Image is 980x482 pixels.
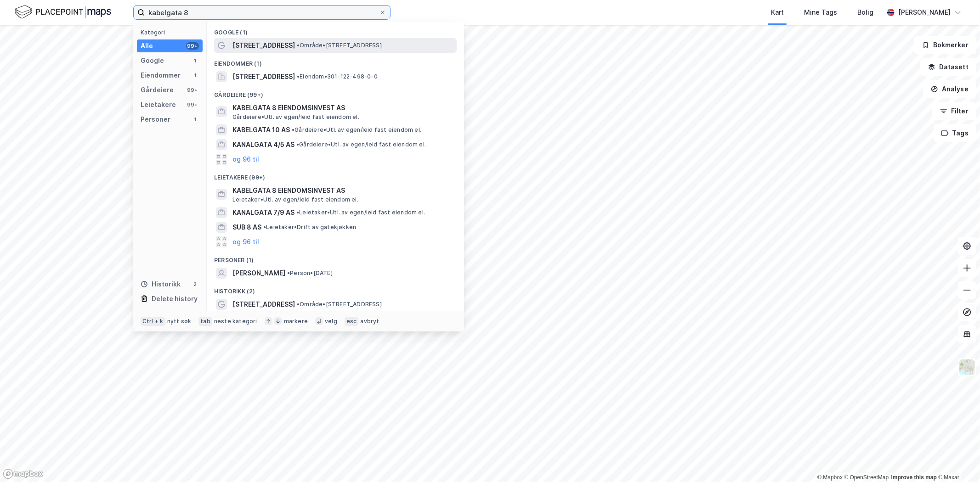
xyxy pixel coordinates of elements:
[857,7,873,18] div: Bolig
[141,55,164,66] div: Google
[232,124,290,135] span: KABELGATA 10 AS
[232,299,295,310] span: [STREET_ADDRESS]
[141,114,170,125] div: Personer
[232,139,295,150] span: KANALGATA 4/5 AS
[232,154,259,165] button: og 96 til
[263,224,266,230] span: •
[232,268,285,279] span: [PERSON_NAME]
[934,124,976,142] button: Tags
[207,280,464,297] div: Historikk (2)
[263,224,356,231] span: Leietaker • Drift av gatekjøkken
[198,317,212,326] div: tab
[297,73,300,80] span: •
[360,318,379,325] div: avbryt
[296,209,425,216] span: Leietaker • Utl. av egen/leid fast eiendom el.
[192,72,199,79] div: 1
[192,57,199,64] div: 1
[844,474,889,481] a: OpenStreetMap
[958,359,976,376] img: Z
[141,99,176,110] div: Leietakere
[186,42,199,50] div: 99+
[297,42,382,49] span: Område • [STREET_ADDRESS]
[141,40,153,51] div: Alle
[192,116,199,123] div: 1
[207,84,464,101] div: Gårdeiere (99+)
[232,113,359,121] span: Gårdeiere • Utl. av egen/leid fast eiendom el.
[145,6,379,19] input: Søk på adresse, matrikkel, gårdeiere, leietakere eller personer
[141,70,181,81] div: Eiendommer
[192,280,199,288] div: 2
[914,36,976,54] button: Bokmerker
[232,102,453,113] span: KABELGATA 8 EIENDOMSINVEST AS
[292,126,421,134] span: Gårdeiere • Utl. av egen/leid fast eiendom el.
[232,222,261,233] span: SUB 8 AS
[817,474,843,481] a: Mapbox
[15,4,111,20] img: logo.f888ab2527a4732fd821a326f86c7f29.svg
[141,279,181,290] div: Historikk
[232,196,358,203] span: Leietaker • Utl. av egen/leid fast eiendom el.
[297,42,300,49] span: •
[152,293,198,304] div: Delete history
[232,40,295,51] span: [STREET_ADDRESS]
[207,22,464,38] div: Google (1)
[207,53,464,69] div: Eiendommer (1)
[297,301,300,308] span: •
[898,7,951,18] div: [PERSON_NAME]
[297,73,378,80] span: Eiendom • 301-122-498-0-0
[296,141,299,148] span: •
[891,474,937,481] a: Improve this map
[923,80,976,98] button: Analyse
[932,102,976,120] button: Filter
[284,318,308,325] div: markere
[186,101,199,108] div: 99+
[167,318,192,325] div: nytt søk
[3,469,43,479] a: Mapbox homepage
[141,84,174,95] div: Gårdeiere
[804,7,837,18] div: Mine Tags
[297,301,382,308] span: Område • [STREET_ADDRESS]
[232,236,259,247] button: og 96 til
[771,7,784,18] div: Kart
[232,71,295,82] span: [STREET_ADDRESS]
[214,318,257,325] div: neste kategori
[186,86,199,94] div: 99+
[934,438,980,482] iframe: Chat Widget
[207,249,464,266] div: Personer (1)
[920,58,976,76] button: Datasett
[287,269,333,277] span: Person • [DATE]
[232,185,453,196] span: KABELGATA 8 EIENDOMSINVEST AS
[325,318,337,325] div: velg
[345,317,359,326] div: esc
[296,141,426,148] span: Gårdeiere • Utl. av egen/leid fast eiendom el.
[232,207,295,218] span: KANALGATA 7/9 AS
[141,29,203,36] div: Kategori
[141,317,165,326] div: Ctrl + k
[207,167,464,183] div: Leietakere (99+)
[292,126,295,133] span: •
[296,209,299,216] span: •
[287,269,290,276] span: •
